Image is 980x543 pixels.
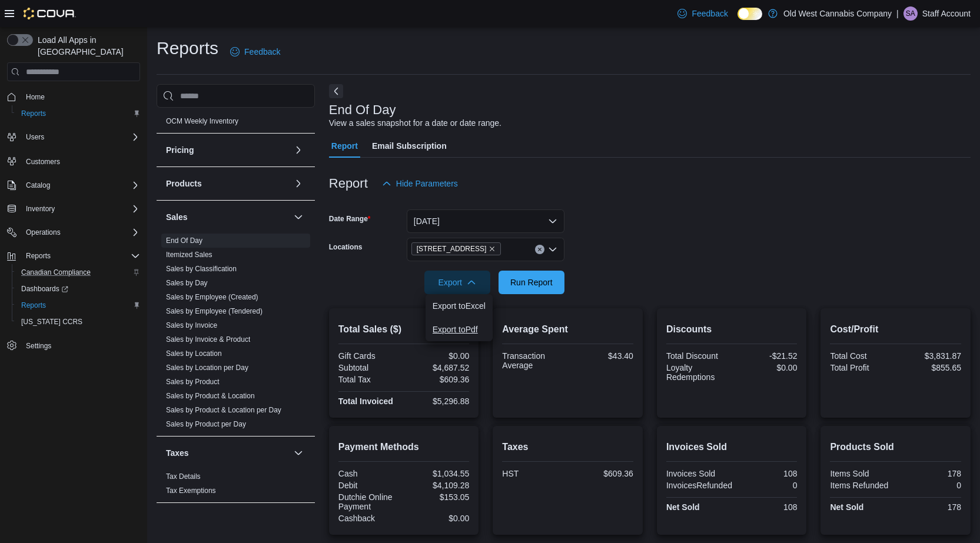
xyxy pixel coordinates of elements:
[24,8,76,19] img: Cova
[406,492,469,502] div: $153.05
[922,6,971,21] p: Staff Account
[734,363,797,372] div: $0.00
[338,351,401,361] div: Gift Cards
[291,176,305,191] button: Products
[166,364,248,372] a: Sales by Location per Day
[21,225,140,239] span: Operations
[16,298,51,312] a: Reports
[329,242,363,252] label: Locations
[502,469,565,478] div: HST
[33,34,140,58] span: Load All Apps in [GEOGRAPHIC_DATA]
[331,134,358,158] span: Report
[338,375,401,384] div: Total Tax
[166,486,216,495] span: Tax Exemptions
[166,250,212,259] span: Itemized Sales
[406,481,469,490] div: $4,109.28
[666,502,700,512] strong: Net Sold
[166,378,220,386] a: Sales by Product
[166,406,281,414] a: Sales by Product & Location per Day
[666,351,729,361] div: Total Discount
[21,284,68,294] span: Dashboards
[329,84,343,98] button: Next
[502,322,633,337] h2: Average Spent
[329,117,501,129] div: View a sales snapshot for a date or date range.
[166,278,208,288] span: Sales by Day
[26,92,45,102] span: Home
[830,363,893,372] div: Total Profit
[502,440,633,454] h2: Taxes
[329,103,396,117] h3: End Of Day
[26,204,55,214] span: Inventory
[166,144,289,156] button: Pricing
[291,143,305,157] button: Pricing
[166,117,238,125] a: OCM Weekly Inventory
[166,178,202,189] h3: Products
[12,264,145,281] button: Canadian Compliance
[406,514,469,523] div: $0.00
[738,20,738,21] span: Dark Mode
[2,88,145,105] button: Home
[377,172,463,195] button: Hide Parameters
[166,116,238,126] span: OCM Weekly Inventory
[16,282,73,296] a: Dashboards
[898,481,961,490] div: 0
[166,391,255,401] span: Sales by Product & Location
[666,481,732,490] div: InvoicesRefunded
[21,225,65,239] button: Operations
[2,248,145,264] button: Reports
[407,209,564,233] button: [DATE]
[738,8,762,20] input: Dark Mode
[783,6,892,21] p: Old West Cannabis Company
[166,265,237,273] a: Sales by Classification
[830,440,961,454] h2: Products Sold
[502,351,565,370] div: Transaction Average
[166,335,250,344] span: Sales by Invoice & Product
[166,211,188,223] h3: Sales
[2,177,145,194] button: Catalog
[166,392,255,400] a: Sales by Product & Location
[157,114,315,133] div: OCM
[570,469,633,478] div: $609.36
[734,351,797,361] div: -$21.52
[372,134,447,158] span: Email Subscription
[734,469,797,478] div: 108
[21,130,49,144] button: Users
[21,154,140,168] span: Customers
[338,481,401,490] div: Debit
[329,214,371,224] label: Date Range
[166,363,248,372] span: Sales by Location per Day
[406,363,469,372] div: $4,687.52
[666,440,798,454] h2: Invoices Sold
[396,178,458,189] span: Hide Parameters
[166,321,217,329] a: Sales by Invoice
[166,321,217,330] span: Sales by Invoice
[2,129,145,145] button: Users
[166,236,202,245] a: End Of Day
[896,6,899,21] p: |
[166,279,208,287] a: Sales by Day
[291,446,305,460] button: Taxes
[166,264,237,274] span: Sales by Classification
[166,335,250,344] a: Sales by Invoice & Product
[830,502,863,512] strong: Net Sold
[21,130,140,144] span: Users
[406,397,469,406] div: $5,296.88
[12,105,145,122] button: Reports
[16,106,140,121] span: Reports
[16,315,87,329] a: [US_STATE] CCRS
[26,181,50,190] span: Catalog
[431,271,483,294] span: Export
[734,502,797,512] div: 108
[7,84,140,385] nav: Complex example
[2,201,145,217] button: Inventory
[12,281,145,297] a: Dashboards
[166,178,289,189] button: Products
[244,46,280,58] span: Feedback
[338,440,470,454] h2: Payment Methods
[411,242,501,255] span: 215 King Street East
[406,375,469,384] div: $609.36
[666,363,729,382] div: Loyalty Redemptions
[570,351,633,361] div: $43.40
[166,447,189,459] h3: Taxes
[166,251,212,259] a: Itemized Sales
